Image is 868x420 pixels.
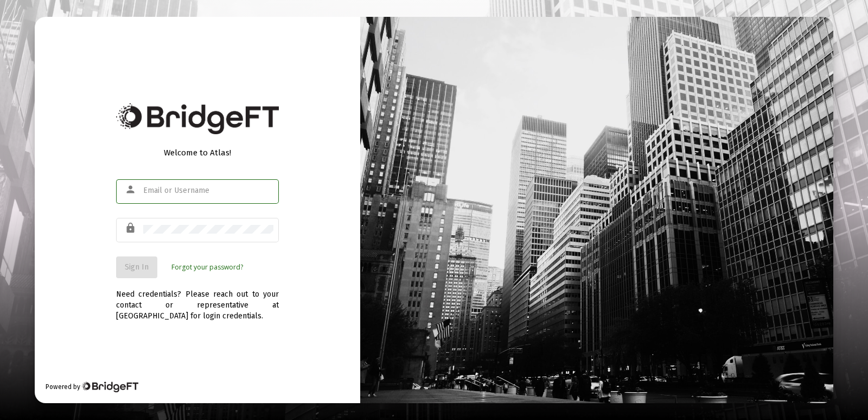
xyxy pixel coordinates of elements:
[116,256,157,278] button: Sign In
[116,278,279,322] div: Need credentials? Please reach out to your contact or representative at [GEOGRAPHIC_DATA] for log...
[125,183,138,196] mat-icon: person
[143,186,273,195] input: Email or Username
[125,222,138,235] mat-icon: lock
[46,381,138,392] div: Powered by
[125,262,149,272] span: Sign In
[116,147,279,158] div: Welcome to Atlas!
[116,103,279,134] img: Bridge Financial Technology Logo
[81,381,138,392] img: Bridge Financial Technology Logo
[171,262,243,273] a: Forgot your password?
